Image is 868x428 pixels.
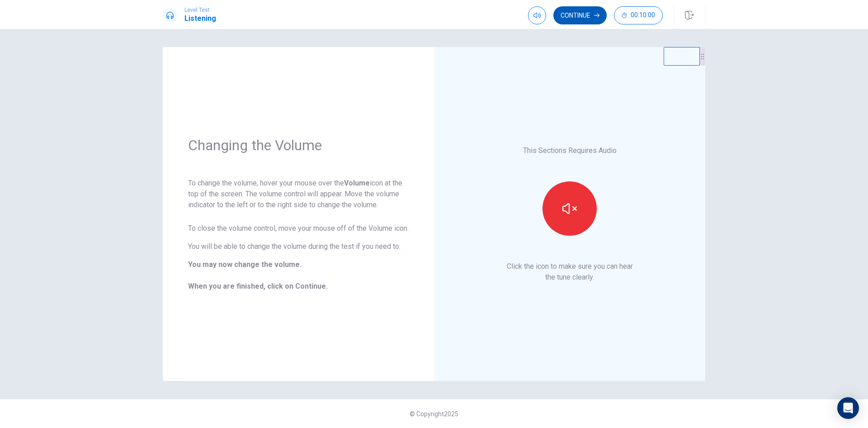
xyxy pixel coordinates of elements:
[553,6,607,24] button: Continue
[188,241,409,252] p: You will be able to change the volume during the test if you need to.
[523,145,617,156] p: This Sections Requires Audio
[184,7,216,13] span: Level Test
[188,260,328,290] b: You may now change the volume. When you are finished, click on Continue.
[631,12,655,19] span: 00:10:00
[837,397,859,419] div: Open Intercom Messenger
[614,6,663,24] button: 00:10:00
[184,13,216,24] h1: Listening
[188,178,409,210] p: To change the volume, hover your mouse over the icon at the top of the screen. The volume control...
[410,410,458,418] span: © Copyright 2025
[188,136,409,154] h1: Changing the Volume
[344,179,370,187] strong: Volume
[507,261,633,283] p: Click the icon to make sure you can hear the tune clearly.
[188,223,409,234] p: To close the volume control, move your mouse off of the Volume icon.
